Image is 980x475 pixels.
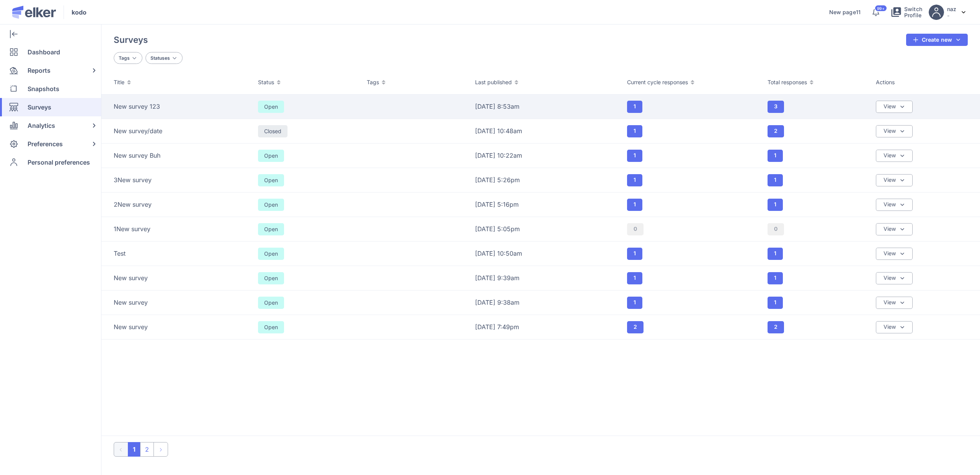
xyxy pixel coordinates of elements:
span: New survey [114,274,148,282]
button: 2 [768,321,784,333]
span: 1 [634,251,636,256]
button: Tags [114,52,142,64]
span: 2 [774,324,777,330]
button: 1 [627,125,642,137]
button: 1 [768,272,783,284]
span: New survey/date [114,127,162,135]
span: New survey Buh [114,151,160,160]
img: svg%3e [899,104,905,110]
span: Reports [28,61,51,80]
span: New survey [114,323,148,331]
button: View [876,199,913,211]
button: 1 [627,174,642,186]
span: 3New survey [114,176,152,184]
button: 1 [627,101,642,113]
button: 1 [627,199,642,211]
img: svg%3e [962,11,965,13]
span: 1 [774,251,776,256]
span: Open [264,325,278,330]
span: 1 [774,300,776,305]
span: Open [264,202,278,207]
span: Surveys [28,98,51,116]
img: avatar [929,5,944,20]
img: svg%3e [899,128,905,134]
span: [DATE] 9:38am [475,298,519,307]
span: [DATE] 10:22am [475,151,522,160]
h4: Surveys [114,34,148,45]
div: Total responses [768,78,867,86]
span: [DATE] 10:50am [475,249,522,258]
span: 1 [774,275,776,281]
button: 1 [768,174,783,186]
span: Open [264,276,278,281]
span: [DATE] 9:39am [475,274,519,282]
button: 1 [627,272,642,284]
button: 1 [627,297,642,309]
div: View [876,321,913,333]
span: [DATE] 7:49pm [475,323,519,331]
span: 2New survey [114,200,152,209]
span: Statuses [150,55,170,61]
p: - [947,12,956,19]
span: 1 [634,275,636,281]
button: 1 [768,248,783,260]
span: [DATE] 5:16pm [475,200,519,209]
span: 1 [634,104,636,109]
img: svg%3e [899,324,905,330]
span: Open [264,178,278,183]
button: View [876,125,913,137]
div: View [876,272,913,284]
span: Tags [119,55,130,61]
button: Create new [906,34,968,46]
span: 1 [774,153,776,158]
span: Open [264,153,278,158]
img: svg%3e [899,153,905,159]
button: 3 [768,101,784,113]
span: New survey [114,298,148,307]
span: [DATE] 8:53am [475,102,519,111]
span: 1 [634,153,636,158]
span: 1 [634,177,636,183]
div: Status [258,78,358,86]
button: View [876,297,913,309]
button: View [876,174,913,186]
span: Switch Profile [904,6,923,18]
button: 1 [768,150,783,162]
span: New survey 123 [114,102,160,111]
span: Preferences [28,135,63,153]
span: 1 [774,177,776,183]
div: Current cycle responses [627,78,758,86]
img: svg%3e [899,177,905,183]
button: 1 [768,297,783,309]
img: svg%3e [955,37,961,43]
button: View [876,248,913,260]
button: 1 [768,199,783,211]
span: 1 [634,202,636,207]
div: Tags [367,78,466,86]
button: View [876,101,913,113]
button: 2 [627,321,644,333]
img: svg%3e [899,251,905,257]
img: svg%3e [899,275,905,281]
span: 3 [774,104,777,109]
span: Snapshots [28,80,59,98]
a: New page11 [829,9,861,15]
span: [DATE] 5:05pm [475,225,520,233]
button: 1 [627,150,642,162]
div: View [876,223,913,235]
span: kodo [72,8,87,17]
span: Open [264,300,278,305]
h5: naz [947,6,956,12]
button: 1 [627,248,642,260]
span: 1 [634,128,636,134]
button: Statuses [145,52,183,64]
span: 1New survey [114,225,150,233]
span: Closed [264,129,281,134]
span: 1 [774,202,776,207]
span: [DATE] 5:26pm [475,176,520,184]
span: Analytics [28,116,55,135]
span: [DATE] 10:48am [475,127,522,135]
